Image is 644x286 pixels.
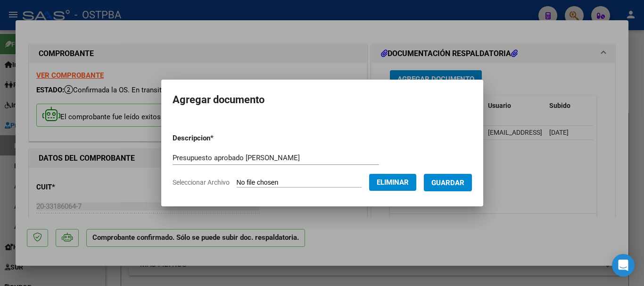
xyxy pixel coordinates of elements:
div: Open Intercom Messenger [612,254,635,277]
p: Descripcion [173,133,263,144]
span: Guardar [431,179,464,187]
span: Seleccionar Archivo [173,179,230,186]
button: Guardar [424,174,472,191]
h2: Agregar documento [173,91,472,109]
span: Eliminar [377,178,409,187]
button: Eliminar [369,174,416,191]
